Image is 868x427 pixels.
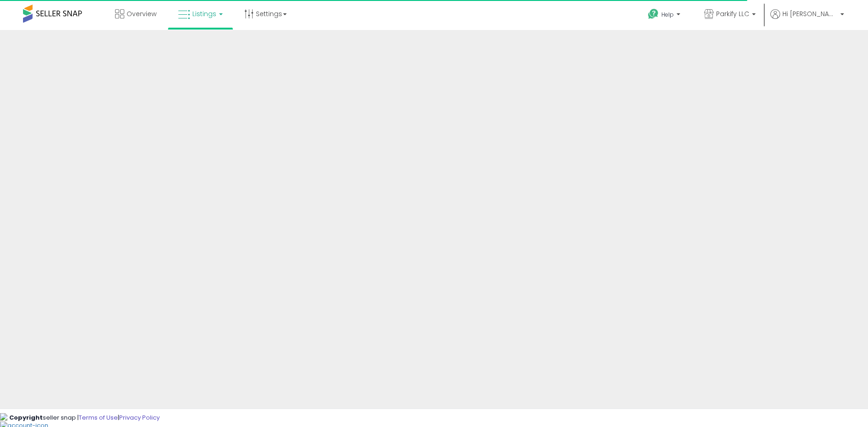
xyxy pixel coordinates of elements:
span: Overview [127,9,156,18]
span: Listings [192,9,216,18]
span: Parkify LLC [716,9,749,18]
i: Get Help [648,8,659,20]
span: Hi [PERSON_NAME] [782,9,838,18]
a: Hi [PERSON_NAME] [770,9,844,30]
a: Help [641,1,689,30]
span: Help [661,11,674,18]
